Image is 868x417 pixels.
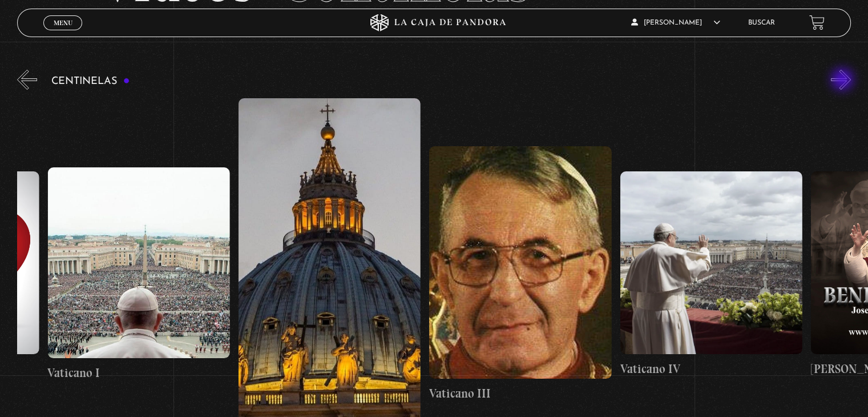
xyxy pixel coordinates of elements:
[51,76,130,87] h3: Centinelas
[429,384,611,403] h4: Vaticano III
[48,364,230,382] h4: Vaticano I
[631,19,720,26] span: [PERSON_NAME]
[17,70,37,90] button: Previous
[809,15,825,30] a: View your shopping cart
[50,29,76,37] span: Cerrar
[54,19,72,26] span: Menu
[748,19,775,26] a: Buscar
[831,70,851,90] button: Next
[620,360,802,378] h4: Vaticano IV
